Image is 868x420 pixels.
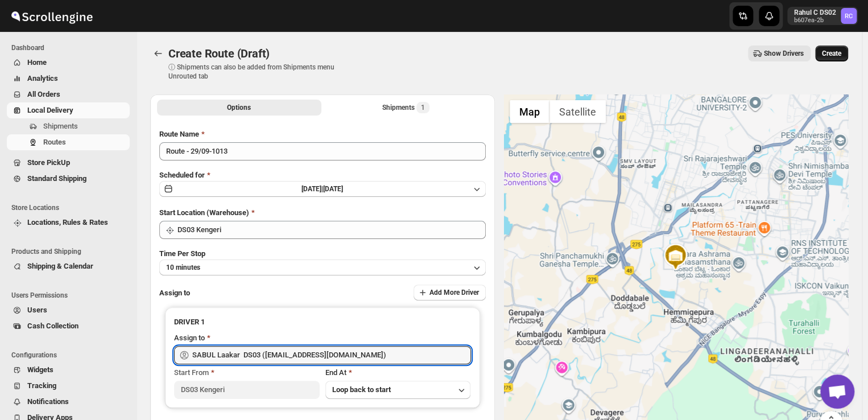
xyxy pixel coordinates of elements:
[7,134,130,150] button: Routes
[27,174,86,183] span: Standard Shipping
[7,55,130,71] button: Home
[27,381,56,390] span: Tracking
[7,362,130,378] button: Widgets
[27,365,53,374] span: Widgets
[192,346,471,364] input: Search assignee
[159,289,190,297] span: Assign to
[11,247,131,256] span: Products and Shipping
[7,118,130,134] button: Shipments
[27,106,73,114] span: Local Delivery
[794,17,836,24] p: b607ea-2b
[7,378,130,394] button: Tracking
[7,71,130,87] button: Analytics
[174,332,205,344] div: Assign to
[168,47,270,60] span: Create Route (Draft)
[7,394,130,410] button: Notifications
[27,262,93,270] span: Shipping & Calendar
[43,138,66,146] span: Routes
[159,208,249,217] span: Start Location (Warehouse)
[150,46,166,61] button: Routes
[166,263,200,272] span: 10 minutes
[748,46,811,61] button: Show Drivers
[159,142,486,160] input: Eg: Bengaluru Route
[822,49,841,58] span: Create
[27,158,70,167] span: Store PickUp
[159,130,199,138] span: Route Name
[11,351,131,360] span: Configurations
[27,58,47,67] span: Home
[168,63,348,81] p: ⓘ Shipments can also be added from Shipments menu Unrouted tab
[11,203,131,212] span: Store Locations
[177,221,486,239] input: Search location
[787,7,858,25] button: User menu
[27,218,108,227] span: Locations, Rules & Rates
[332,385,391,394] span: Loop back to start
[227,103,251,112] span: Options
[27,306,47,314] span: Users
[174,316,471,328] h3: DRIVER 1
[174,368,209,377] span: Start From
[301,185,323,193] span: [DATE] |
[815,46,848,61] button: Create
[159,249,205,258] span: Time Per Stop
[27,397,69,406] span: Notifications
[159,260,486,275] button: 10 minutes
[159,181,486,197] button: [DATE]|[DATE]
[43,122,78,130] span: Shipments
[414,285,486,300] button: Add More Driver
[11,291,131,300] span: Users Permissions
[7,302,130,318] button: Users
[549,100,606,123] button: Show satellite imagery
[510,100,549,123] button: Show street map
[9,2,94,30] img: ScrollEngine
[382,102,429,113] div: Shipments
[841,8,857,24] span: Rahul C DS02
[421,103,425,112] span: 1
[7,215,130,230] button: Locations, Rules & Rates
[325,367,471,378] div: End At
[794,8,836,17] p: Rahul C DS02
[159,171,205,179] span: Scheduled for
[11,43,131,52] span: Dashboard
[27,74,58,83] span: Analytics
[157,100,321,116] button: All Route Options
[7,87,130,102] button: All Orders
[323,185,343,193] span: [DATE]
[820,374,854,409] div: Open chat
[7,258,130,274] button: Shipping & Calendar
[325,381,471,399] button: Loop back to start
[324,100,488,116] button: Selected Shipments
[764,49,804,58] span: Show Drivers
[845,13,853,20] text: RC
[7,318,130,334] button: Cash Collection
[27,90,60,98] span: All Orders
[27,322,78,330] span: Cash Collection
[429,288,479,297] span: Add More Driver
